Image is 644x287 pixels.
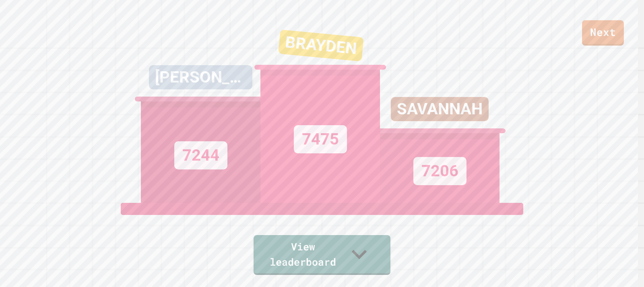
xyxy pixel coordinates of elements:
a: Next [582,20,624,45]
div: [PERSON_NAME] [149,65,252,89]
div: 7206 [413,157,466,185]
div: 7475 [294,125,347,153]
div: BRAYDEN [278,29,364,61]
div: SAVANNAH [391,97,489,121]
a: View leaderboard [254,235,390,275]
div: 7244 [174,141,227,169]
